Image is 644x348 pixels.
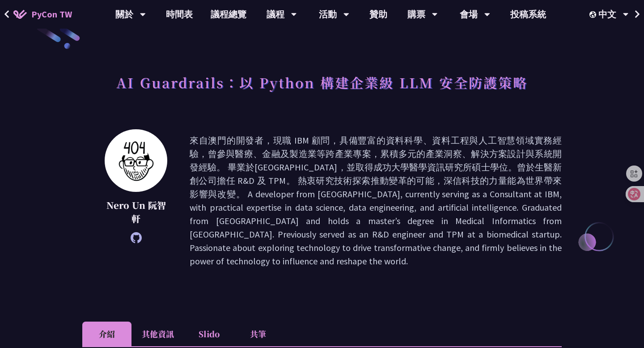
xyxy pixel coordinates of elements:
p: Nero Un 阮智軒 [105,199,167,225]
p: 來自澳門的開發者，現職 IBM 顧問，具備豐富的資料科學、資料工程與人工智慧領域實務經驗，曾參與醫療、金融及製造業等跨產業專案，累積多元的產業洞察、解決方案設計與系統開發經驗。 畢業於[GEOG... [190,134,562,268]
img: Home icon of PyCon TW 2025 [13,10,27,19]
li: 其他資訊 [131,322,184,346]
li: 共筆 [233,322,283,346]
span: PyCon TW [31,8,72,21]
li: 介紹 [82,322,131,346]
img: Locale Icon [589,11,598,18]
h1: AI Guardrails：以 Python 構建企業級 LLM 安全防護策略 [116,69,528,96]
img: Nero Un 阮智軒 [105,129,167,192]
li: Slido [184,322,233,346]
a: PyCon TW [4,3,81,25]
